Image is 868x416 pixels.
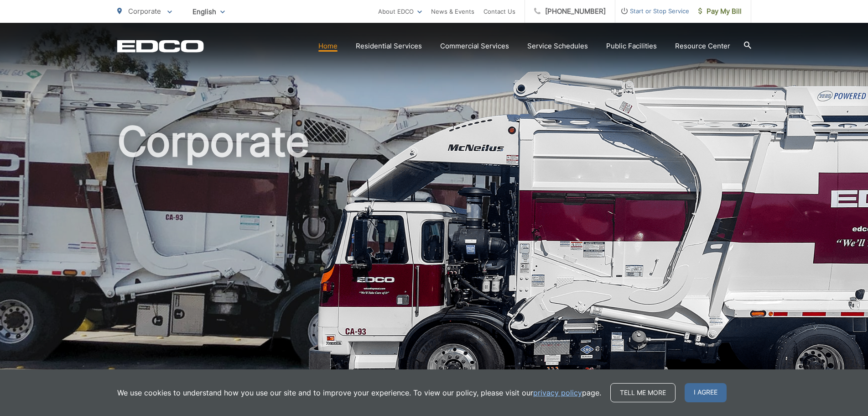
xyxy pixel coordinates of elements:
h1: Corporate [117,119,751,408]
a: Service Schedules [527,41,588,52]
a: Residential Services [356,41,422,52]
a: Contact Us [483,6,515,17]
a: Resource Center [675,41,730,52]
span: English [186,4,232,20]
a: Home [318,41,338,52]
a: News & Events [431,6,474,17]
span: Corporate [128,7,161,16]
a: privacy policy [533,387,582,398]
a: Public Facilities [606,41,657,52]
a: EDCD logo. Return to the homepage. [117,40,204,53]
a: Tell me more [610,383,676,402]
span: Pay My Bill [698,6,742,17]
span: I agree [685,383,727,402]
p: We use cookies to understand how you use our site and to improve your experience. To view our pol... [117,387,601,398]
a: Commercial Services [440,41,509,52]
a: About EDCO [378,6,422,17]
